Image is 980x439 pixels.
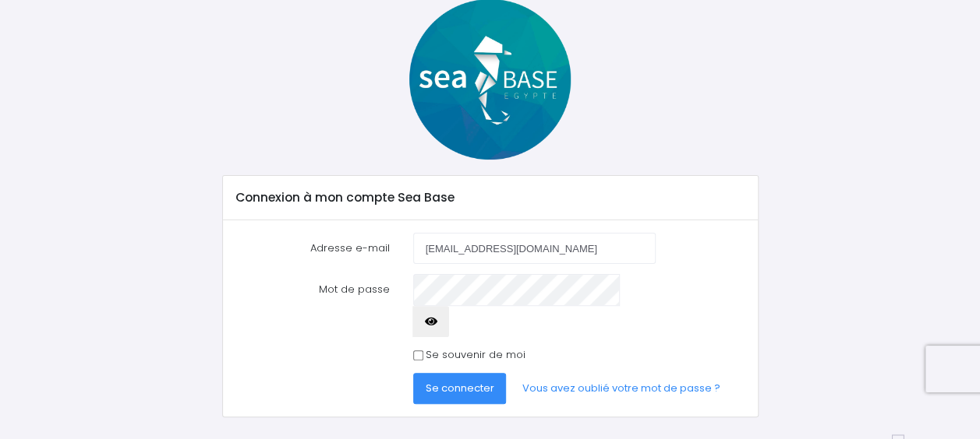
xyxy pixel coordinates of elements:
button: Se connecter [413,373,507,404]
label: Mot de passe [224,274,402,337]
div: Connexion à mon compte Sea Base [223,176,758,219]
label: Se souvenir de moi [426,347,525,363]
span: Se connecter [426,381,494,395]
a: Vous avez oublié votre mot de passe ? [509,373,732,404]
label: Adresse e-mail [224,233,402,264]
